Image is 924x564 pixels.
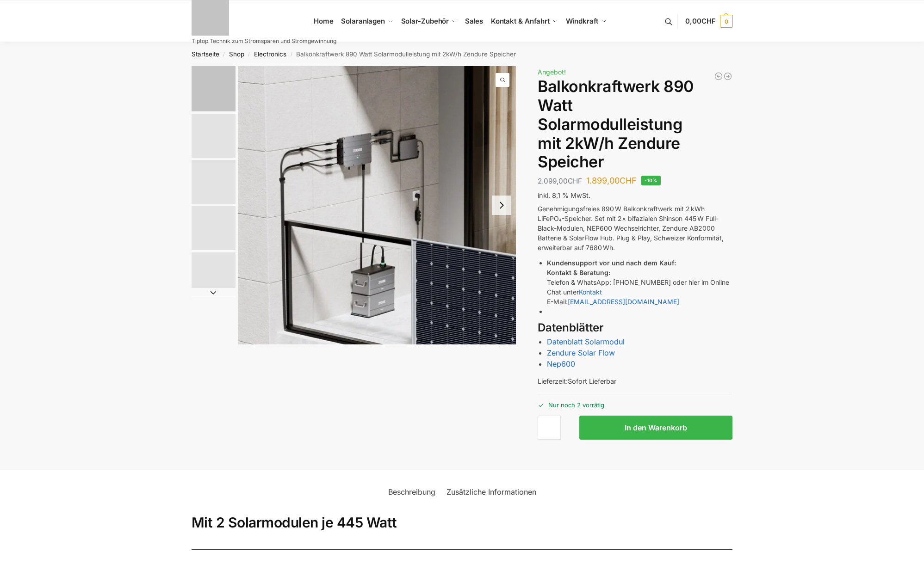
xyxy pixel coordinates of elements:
[192,114,236,158] img: Anschlusskabel-3meter_schweizer-stecker
[238,66,516,344] a: Znedure solar flow Batteriespeicher fuer BalkonkraftwerkeZnedure solar flow Batteriespeicher fuer...
[538,394,732,410] p: Nur noch 2 vorrätig
[192,252,236,296] img: nep-microwechselrichter-600w
[487,0,562,42] a: Kontakt & Anfahrt
[714,72,723,81] a: 890/600 Watt Solarkraftwerk + 2,7 KW Batteriespeicher Genehmigungsfrei
[192,38,336,44] p: Tiptop Technik zum Stromsparen und Stromgewinnung
[562,0,610,42] a: Windkraft
[401,17,449,25] span: Solar-Zubehör
[441,481,542,503] a: Zusätzliche Informationen
[547,348,615,357] a: Zendure Solar Flow
[461,0,487,42] a: Sales
[219,51,229,58] span: /
[337,0,397,42] a: Solaranlagen
[547,337,625,346] a: Datenblatt Solarmodul
[538,177,582,185] bdi: 2.099,00
[547,258,732,307] li: Telefon & WhatsApp: [PHONE_NUMBER] oder hier im Online Chat unter E-Mail:
[547,359,575,368] a: Nep600
[579,288,602,296] a: Kontakt
[492,196,511,215] button: Next slide
[254,50,286,58] a: Electronics
[641,176,661,185] span: -10%
[538,204,732,252] p: Genehmigungsfreies 890 W Balkonkraftwerk mit 2 kWh LiFePO₄-Speicher. Set mit 2× bifazialen Shinso...
[491,17,550,25] span: Kontakt & Anfahrt
[229,50,244,58] a: Shop
[244,51,254,58] span: /
[538,191,590,199] span: inkl. 8,1 % MwSt.
[192,66,236,111] img: Zendure-solar-flow-Batteriespeicher für Balkonkraftwerke
[547,259,676,267] strong: Kundensupport vor und nach dem Kauf:
[192,514,733,532] h2: Mit 2 Solarmodulen je 445 Watt
[538,77,732,172] h1: Balkonkraftwerk 890 Watt Solarmodulleistung mit 2kW/h Zendure Speicher
[383,481,441,503] a: Beschreibung
[175,42,749,66] nav: Breadcrumb
[568,377,616,385] span: Sofort Lieferbar
[566,17,598,25] span: Windkraft
[192,50,219,58] a: Startseite
[720,15,733,28] span: 0
[685,17,715,25] span: 0,00
[579,416,732,440] button: In den Warenkorb
[341,17,385,25] span: Solaranlagen
[192,160,236,204] img: Maysun
[568,177,582,185] span: CHF
[465,17,484,25] span: Sales
[189,251,236,297] li: 5 / 5
[189,159,236,205] li: 3 / 5
[538,416,561,440] input: Produktmenge
[701,17,716,25] span: CHF
[538,320,732,336] h3: Datenblätter
[238,66,516,344] li: 1 / 5
[586,176,637,185] bdi: 1.899,00
[192,206,236,250] img: Zendure-solar-flow-Batteriespeicher für Balkonkraftwerke
[547,269,610,276] strong: Kontakt & Beratung:
[620,176,637,185] span: CHF
[685,7,732,35] a: 0,00CHF 0
[568,298,679,306] a: [EMAIL_ADDRESS][DOMAIN_NAME]
[397,0,461,42] a: Solar-Zubehör
[238,66,516,344] img: Zendure-solar-flow-Batteriespeicher für Balkonkraftwerke
[192,288,236,297] button: Next slide
[189,205,236,251] li: 4 / 5
[286,51,296,58] span: /
[723,72,732,81] a: Balkonkraftwerk 890 Watt Solarmodulleistung mit 1kW/h Zendure Speicher
[189,112,236,159] li: 2 / 5
[538,377,616,385] span: Lieferzeit:
[538,68,566,76] span: Angebot!
[189,66,236,112] li: 1 / 5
